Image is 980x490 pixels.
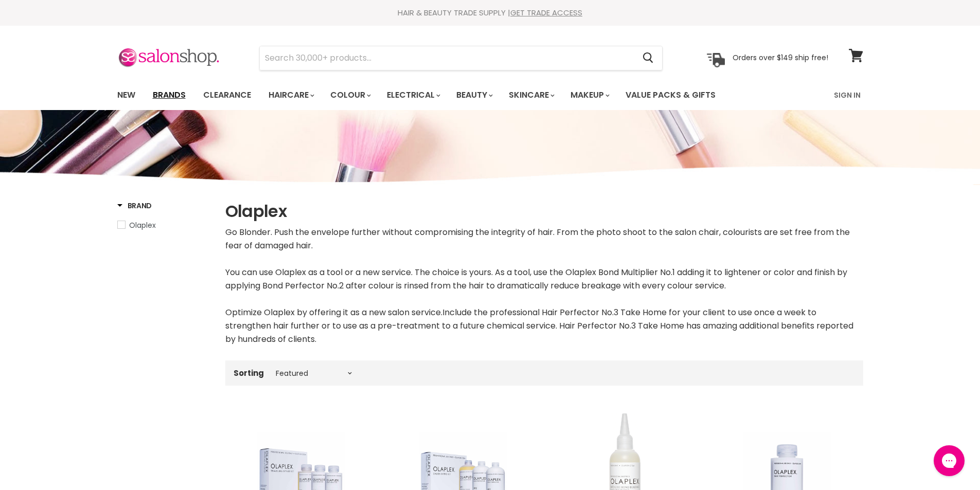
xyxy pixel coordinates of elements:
[379,84,447,106] a: Electrical
[117,220,212,231] a: Olaplex
[110,80,776,110] ul: Main menu
[449,84,499,106] a: Beauty
[104,8,876,18] div: HAIR & BEAUTY TRADE SUPPLY |
[733,53,828,62] p: Orders over $149 ship free!
[618,84,723,106] a: Value Packs & Gifts
[129,220,156,230] span: Olaplex
[104,80,876,110] nav: Main
[225,201,863,222] h1: Olaplex
[510,7,582,18] a: GET TRADE ACCESS
[225,226,863,346] div: Go Blonder. Push the envelope further without compromising the integrity of hair. From the photo ...
[195,84,259,106] a: Clearance
[323,84,377,106] a: Colour
[929,442,970,480] iframe: Gorgias live chat messenger
[501,84,561,106] a: Skincare
[259,46,663,70] form: Product
[117,201,152,211] h3: Brand
[145,84,193,106] a: Brands
[234,369,264,377] label: Sorting
[563,84,616,106] a: Makeup
[828,84,867,106] a: Sign In
[260,46,635,70] input: Search
[635,46,662,70] button: Search
[261,84,320,106] a: Haircare
[110,84,143,106] a: New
